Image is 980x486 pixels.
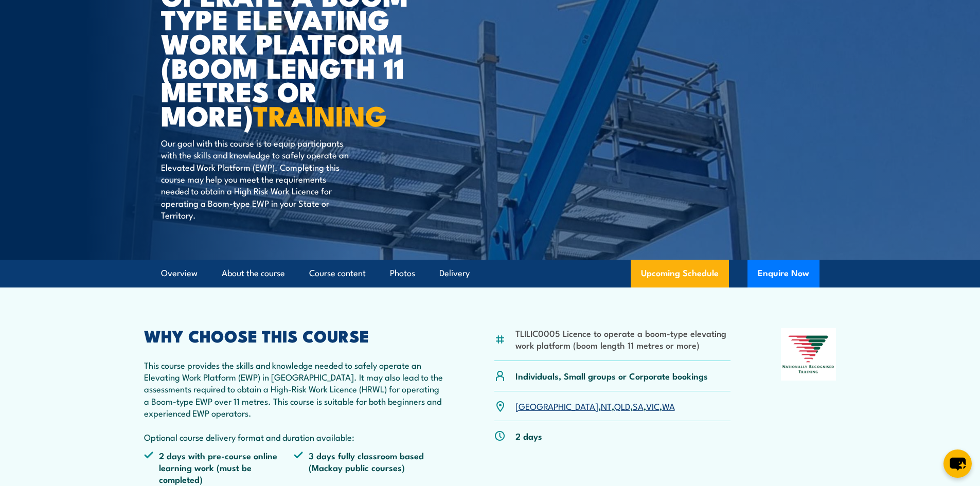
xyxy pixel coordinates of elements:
a: WA [662,400,675,412]
p: This course provides the skills and knowledge needed to safely operate an Elevating Work Platform... [144,359,444,443]
p: , , , , , [515,400,675,412]
li: TLILIC0005 Licence to operate a boom-type elevating work platform (boom length 11 metres or more) [515,327,731,351]
strong: TRAINING [253,93,387,136]
button: chat-button [943,449,972,478]
a: Photos [390,260,415,287]
li: 2 days with pre-course online learning work (must be completed) [144,449,294,485]
img: Nationally Recognised Training logo. [781,328,836,381]
a: Course content [309,260,366,287]
li: 3 days fully classroom based (Mackay public courses) [294,449,444,485]
a: VIC [646,400,660,412]
p: Individuals, Small groups or Corporate bookings [515,370,708,382]
p: Our goal with this course is to equip participants with the skills and knowledge to safely operat... [161,137,349,221]
a: SA [633,400,644,412]
button: Enquire Now [747,260,819,287]
a: Overview [161,260,198,287]
a: About the course [222,260,285,287]
a: Delivery [439,260,470,287]
a: Upcoming Schedule [631,260,729,287]
h2: WHY CHOOSE THIS COURSE [144,328,444,343]
p: 2 days [515,430,542,442]
a: NT [601,400,612,412]
a: [GEOGRAPHIC_DATA] [515,400,598,412]
a: QLD [614,400,630,412]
